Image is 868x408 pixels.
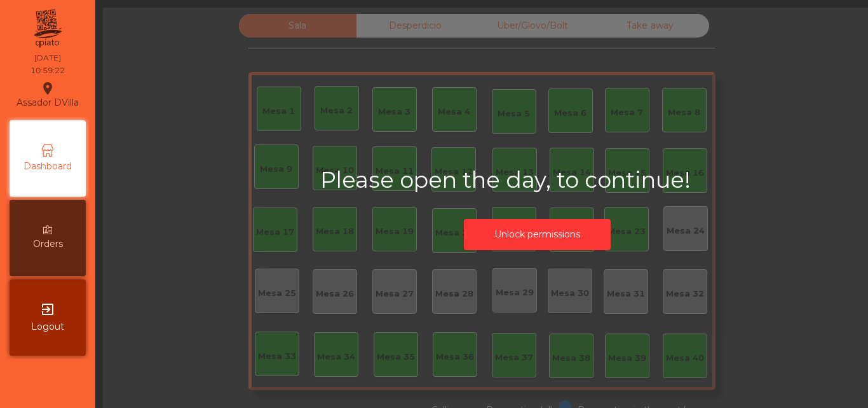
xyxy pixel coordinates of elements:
img: qpiato [32,6,63,51]
span: Dashboard [24,160,72,173]
h2: Please open the day, to continue! [320,167,754,193]
span: Logout [31,320,64,334]
div: Assador DVilla [17,79,79,111]
i: exit_to_app [40,302,55,317]
span: Orders [33,237,63,251]
button: Unlock permissions [464,219,611,250]
i: location_on [40,81,55,96]
div: 10:59:22 [31,65,65,76]
div: [DATE] [34,52,61,64]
